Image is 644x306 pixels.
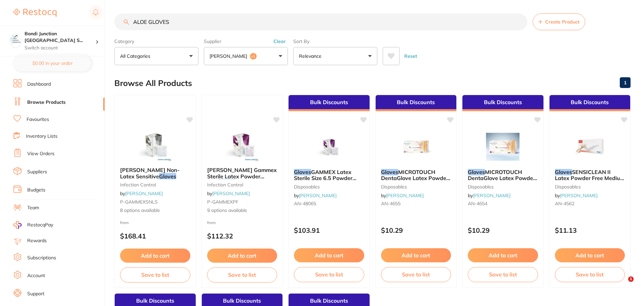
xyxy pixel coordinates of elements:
[218,179,235,186] em: Gloves
[289,95,370,111] div: Bulk Discounts
[381,226,451,234] p: $10.29
[468,169,537,188] span: MICROTOUCH DentaGlove Latex Powder Free Small x 100
[628,276,634,282] span: 1
[294,267,364,282] button: Save to list
[114,13,527,30] input: Search Products
[120,190,163,196] span: by
[250,53,257,60] span: +1
[27,99,66,106] a: Browse Products
[120,232,190,240] p: $168.41
[481,130,525,164] img: Gloves MICROTOUCH DentaGlove Latex Powder Free Small x 100
[27,150,54,157] a: View Orders
[207,207,277,214] span: 9 options available
[120,167,190,179] b: Ansell Gammex Non-Latex Sensitive Gloves
[120,267,190,282] button: Save to list
[473,192,510,199] a: [PERSON_NAME]
[555,248,625,262] button: Add to cart
[13,221,53,229] a: RestocqPay
[27,116,49,123] a: Favourites
[468,169,485,175] em: Gloves
[381,184,451,189] small: disposables
[207,182,277,187] small: infection control
[620,76,631,89] a: 1
[307,130,351,164] img: Gloves GAMMEX Latex Sterile Size 6.5 Powder Free 50 Pairs
[207,267,277,282] button: Save to list
[555,226,625,234] p: $11.13
[25,45,96,51] p: Switch account
[555,201,574,207] span: AN-4562
[545,19,579,25] span: Create Product
[27,291,44,297] a: Support
[462,95,543,111] div: Bulk Discounts
[27,205,39,211] a: Team
[271,38,288,44] button: Clear
[381,248,451,262] button: Add to cart
[27,169,47,175] a: Suppliers
[207,249,277,263] button: Add to cart
[381,169,398,175] em: Gloves
[468,248,538,262] button: Add to cart
[555,169,625,188] span: SENSICLEAN II Latex Powder Free Medium x 100
[381,169,451,181] b: Gloves MICROTOUCH DentaGlove Latex Powder Free Medium x 100
[381,267,451,282] button: Save to list
[294,184,364,189] small: disposables
[468,184,538,189] small: disposables
[299,53,324,59] p: Relevance
[207,199,238,205] span: P-GAMMEXPF
[294,201,316,207] span: AN-48065
[27,222,53,228] span: RestocqPay
[560,192,598,199] a: [PERSON_NAME]
[25,31,96,44] h4: Bondi Junction Sydney Specialist Periodontics
[120,53,153,59] p: All Categories
[210,53,250,59] p: [PERSON_NAME]
[381,201,401,207] span: AN-4655
[555,169,625,181] b: Gloves SENSICLEAN II Latex Powder Free Medium x 100
[555,169,572,175] em: Gloves
[13,55,91,71] button: $0.00 in your order
[212,190,250,196] a: [PERSON_NAME]
[204,38,288,44] label: Supplier
[294,169,364,181] b: Gloves GAMMEX Latex Sterile Size 6.5 Powder Free 50 Pairs
[220,128,264,162] img: Ansell Gammex Sterile Latex Powder Free Gloves
[27,255,56,261] a: Subscriptions
[27,187,45,193] a: Budgets
[27,272,45,279] a: Account
[13,9,56,17] img: Restocq Logo
[207,190,250,196] span: by
[386,192,424,199] a: [PERSON_NAME]
[207,220,216,225] span: from
[114,38,198,44] label: Category
[120,182,190,187] small: infection control
[468,226,538,234] p: $10.29
[533,13,585,30] button: Create Product
[468,192,510,199] span: by
[27,237,47,244] a: Rewards
[114,47,198,65] button: All Categories
[468,267,538,282] button: Save to list
[293,38,377,44] label: Sort By
[394,130,438,164] img: Gloves MICROTOUCH DentaGlove Latex Powder Free Medium x 100
[294,169,356,188] span: GAMMEX Latex Sterile Size 6.5 Powder Free 50 Pairs
[10,34,21,45] img: Bondi Junction Sydney Specialist Periodontics
[294,192,337,199] span: by
[381,169,450,188] span: MICROTOUCH DentaGlove Latex Powder Free Medium x 100
[294,169,311,175] em: Gloves
[133,128,177,162] img: Ansell Gammex Non-Latex Sensitive Gloves
[294,226,364,234] p: $103.91
[13,5,56,20] a: Restocq Logo
[159,173,176,180] em: Gloves
[204,47,288,65] button: [PERSON_NAME]+1
[294,248,364,262] button: Add to cart
[26,133,58,140] a: Inventory Lists
[614,276,631,293] iframe: Intercom live chat
[207,167,277,186] span: [PERSON_NAME] Gammex Sterile Latex Powder Free
[207,167,277,179] b: Ansell Gammex Sterile Latex Powder Free Gloves
[568,130,612,164] img: Gloves SENSICLEAN II Latex Powder Free Medium x 100
[293,47,377,65] button: Relevance
[114,79,192,88] h2: Browse All Products
[120,199,158,205] span: P-GAMMEXSNLS
[120,220,129,225] span: from
[468,201,487,207] span: AN-4654
[120,207,190,214] span: 8 options available
[555,192,598,199] span: by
